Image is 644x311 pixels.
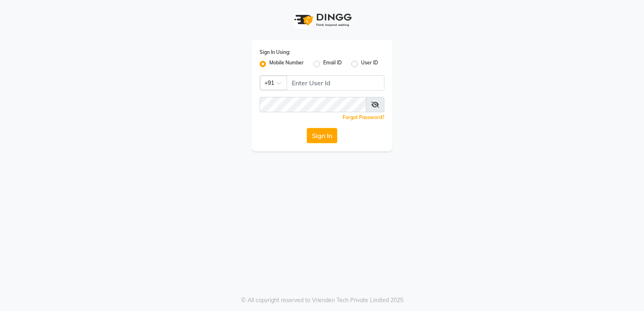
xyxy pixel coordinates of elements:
input: Username [287,75,384,91]
a: Forgot Password? [343,114,384,120]
input: Username [260,97,366,112]
img: logo1.svg [290,8,354,32]
button: Sign In [307,128,337,143]
label: Email ID [323,59,342,69]
label: Sign In Using: [260,49,290,56]
label: Mobile Number [269,59,304,69]
label: User ID [361,59,378,69]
